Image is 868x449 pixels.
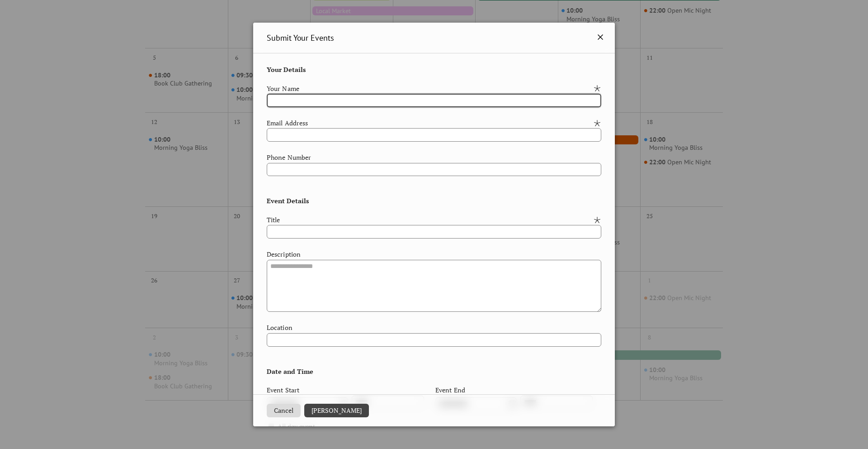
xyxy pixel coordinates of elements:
div: Your Name [267,84,591,94]
button: [PERSON_NAME] [304,404,369,417]
div: Title [267,215,591,225]
div: Description [267,249,599,259]
button: Cancel [267,404,301,417]
div: Event Start [267,385,299,395]
div: Email Address [267,118,591,128]
div: Phone Number [267,153,599,162]
div: Location [267,323,599,333]
span: Submit Your Events [267,32,334,44]
span: Date and Time [267,358,313,377]
span: Your Details [267,65,306,75]
div: Event End [435,385,465,395]
span: Event Details [267,187,309,206]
